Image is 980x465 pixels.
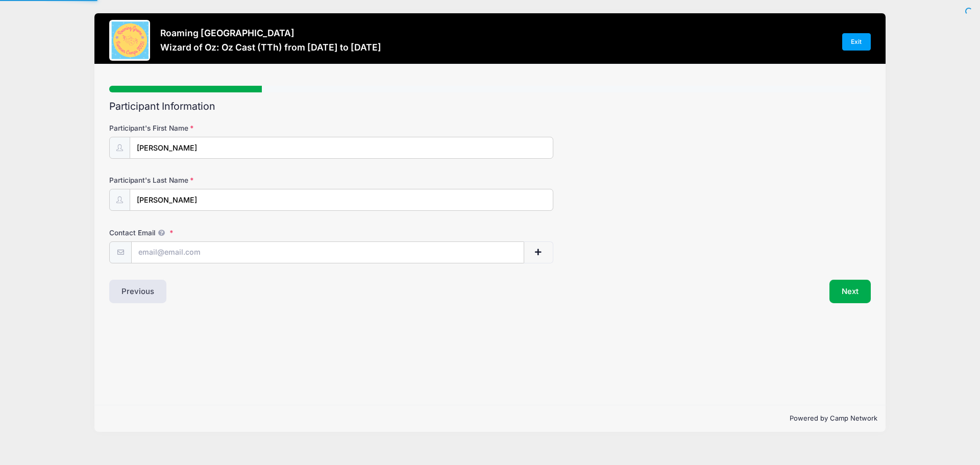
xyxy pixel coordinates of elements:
[130,137,553,159] input: Participant's First Name
[829,280,871,303] button: Next
[109,280,166,303] button: Previous
[130,189,553,211] input: Participant's Last Name
[109,123,363,133] label: Participant's First Name
[155,229,167,237] span: We will send confirmations, payment reminders, and custom email messages to each address listed. ...
[109,175,363,185] label: Participant's Last Name
[160,28,381,38] h3: Roaming [GEOGRAPHIC_DATA]
[103,413,877,424] p: Powered by Camp Network
[842,33,871,51] a: Exit
[109,101,871,112] h2: Participant Information
[131,241,524,263] input: email@email.com
[109,228,363,238] label: Contact Email
[160,42,381,53] h3: Wizard of Oz: Oz Cast (TTh) from [DATE] to [DATE]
